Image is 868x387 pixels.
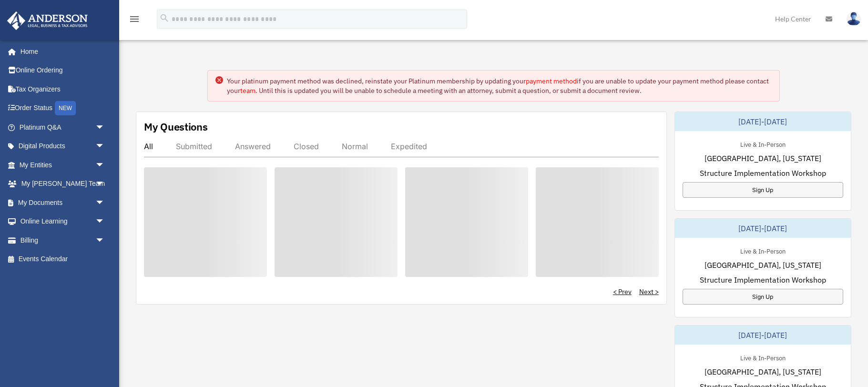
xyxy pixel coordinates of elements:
[7,137,119,156] a: Digital Productsarrow_drop_down
[342,142,368,151] div: Normal
[733,139,793,149] div: Live & In-Person
[95,231,114,250] span: arrow_drop_down
[129,13,140,25] i: menu
[705,366,821,377] span: [GEOGRAPHIC_DATA], [US_STATE]
[4,11,91,30] img: Anderson Advisors Platinum Portal
[95,118,114,137] span: arrow_drop_down
[675,326,851,345] div: [DATE]-[DATE]
[7,61,119,80] a: Online Ordering
[235,142,271,151] div: Answered
[613,287,632,296] a: < Prev
[733,352,793,362] div: Live & In-Person
[144,120,208,134] div: My Questions
[7,193,119,212] a: My Documentsarrow_drop_down
[700,167,826,179] span: Structure Implementation Workshop
[705,259,821,271] span: [GEOGRAPHIC_DATA], [US_STATE]
[526,77,577,85] a: payment method
[639,287,659,296] a: Next >
[7,42,114,61] a: Home
[7,231,119,250] a: Billingarrow_drop_down
[95,155,114,175] span: arrow_drop_down
[129,17,140,25] a: menu
[700,274,826,285] span: Structure Implementation Workshop
[95,212,114,232] span: arrow_drop_down
[705,153,821,164] span: [GEOGRAPHIC_DATA], [US_STATE]
[55,101,76,115] div: NEW
[240,86,255,95] a: team
[7,174,119,193] a: My [PERSON_NAME] Teamarrow_drop_down
[7,80,119,99] a: Tax Organizers
[294,142,319,151] div: Closed
[675,219,851,238] div: [DATE]-[DATE]
[675,112,851,131] div: [DATE]-[DATE]
[95,137,114,156] span: arrow_drop_down
[391,142,427,151] div: Expedited
[176,142,212,151] div: Submitted
[7,250,119,269] a: Events Calendar
[144,142,153,151] div: All
[7,99,119,118] a: Order StatusNEW
[95,193,114,213] span: arrow_drop_down
[683,182,843,198] a: Sign Up
[227,76,772,95] div: Your platinum payment method was declined, reinstate your Platinum membership by updating your if...
[847,12,861,26] img: User Pic
[7,212,119,231] a: Online Learningarrow_drop_down
[733,245,793,255] div: Live & In-Person
[159,13,170,23] i: search
[7,118,119,137] a: Platinum Q&Aarrow_drop_down
[683,289,843,305] a: Sign Up
[7,155,119,174] a: My Entitiesarrow_drop_down
[95,174,114,194] span: arrow_drop_down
